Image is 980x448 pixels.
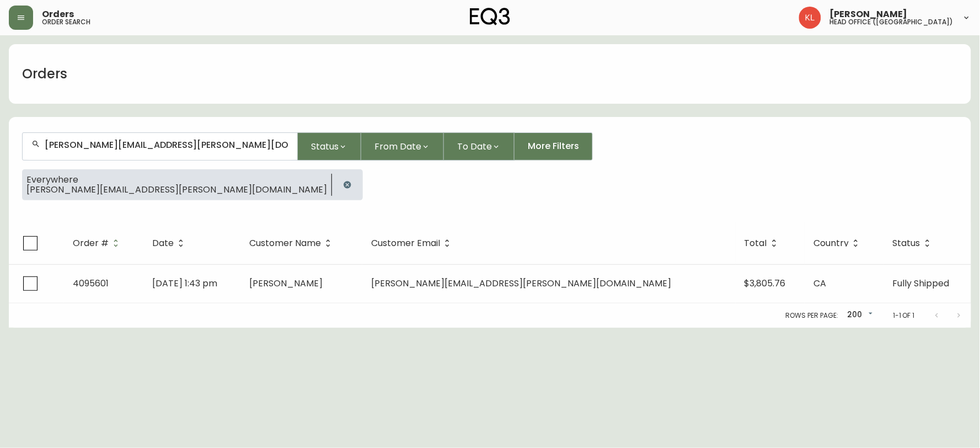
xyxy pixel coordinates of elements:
h1: Orders [22,65,67,83]
span: Status [311,140,339,153]
p: Rows per page: [786,311,838,321]
span: $3,805.76 [745,277,786,290]
span: [PERSON_NAME][EMAIL_ADDRESS][PERSON_NAME][DOMAIN_NAME] [371,277,672,290]
span: Customer Name [249,238,335,248]
h5: order search [42,19,90,25]
span: [PERSON_NAME] [830,10,908,19]
button: More Filters [515,132,593,161]
img: logo [470,8,511,25]
span: Date [152,240,174,247]
span: [PERSON_NAME][EMAIL_ADDRESS][PERSON_NAME][DOMAIN_NAME] [26,185,327,195]
span: Total [745,240,767,247]
button: Status [298,132,361,161]
span: Date [152,238,188,248]
span: Fully Shipped [893,277,950,290]
h5: head office ([GEOGRAPHIC_DATA]) [830,19,954,25]
button: From Date [361,132,444,161]
span: Customer Name [249,240,321,247]
span: Customer Email [371,240,440,247]
span: Status [893,238,935,248]
p: 1-1 of 1 [893,311,915,321]
span: Everywhere [26,175,327,185]
button: To Date [444,132,515,161]
span: To Date [457,140,492,153]
span: 4095601 [73,277,109,290]
span: Orders [42,10,74,19]
span: Status [893,240,920,247]
span: Country [813,238,863,248]
span: [DATE] 1:43 pm [152,277,217,290]
span: Country [813,240,849,247]
input: Search [45,140,288,150]
div: 200 [843,306,875,324]
span: Customer Email [371,238,454,248]
span: Order # [73,238,123,248]
span: CA [813,277,826,290]
img: 2c0c8aa7421344cf0398c7f872b772b5 [799,7,821,29]
span: Total [745,238,781,248]
span: More Filters [528,140,579,152]
span: [PERSON_NAME] [249,277,323,290]
span: Order # [73,240,109,247]
span: From Date [374,140,421,153]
